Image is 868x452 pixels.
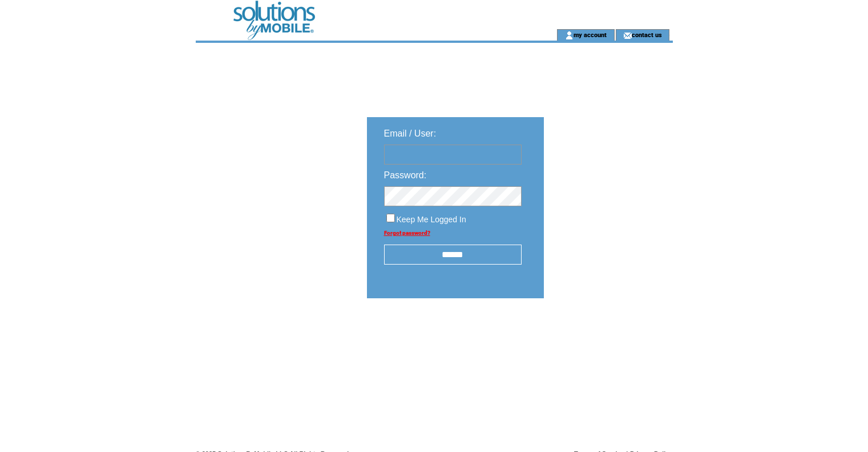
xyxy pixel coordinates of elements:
[632,31,662,38] a: contact us
[623,31,632,40] img: contact_us_icon.gif
[574,31,607,38] a: my account
[384,230,430,236] a: Forgot password?
[384,129,437,138] span: Email / User:
[577,327,634,341] img: transparent.png
[397,215,466,224] span: Keep Me Logged In
[565,31,574,40] img: account_icon.gif
[384,170,427,180] span: Password:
